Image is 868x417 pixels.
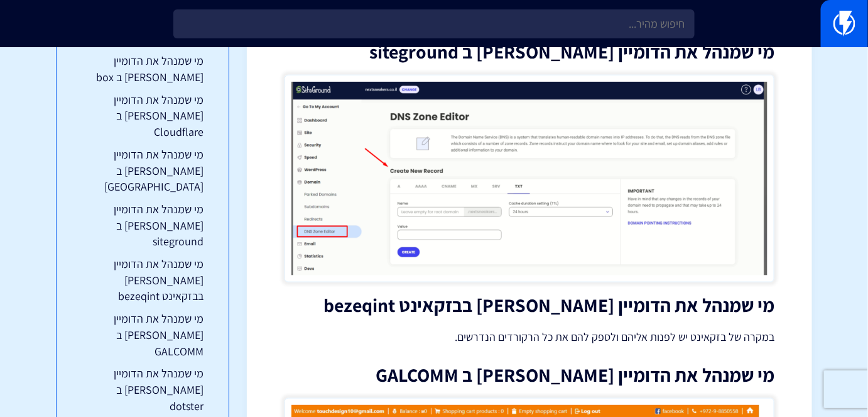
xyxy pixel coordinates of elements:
p: במקרה של בזקאינט יש לפנות אליהם ולספק להם את כל הרקורדים הנדרשים. [285,328,774,346]
input: חיפוש מהיר... [173,9,694,38]
a: מי שמנהל את הדומיין [PERSON_NAME] ב box [82,53,203,85]
a: מי שמנהל את הדומיין [PERSON_NAME] ב [GEOGRAPHIC_DATA] [82,147,203,195]
a: מי שמנהל את הדומיין [PERSON_NAME] ב Cloudflare [82,92,203,140]
h2: מי שמנהל את הדומיין [PERSON_NAME] ב siteground [285,42,774,62]
h2: מי שמנהל את הדומיין [PERSON_NAME] בבזקאינט bezeqint [285,295,774,316]
a: מי שמנהל את הדומיין [PERSON_NAME] ב dotster [82,365,203,414]
a: מי שמנהל את הדומיין [PERSON_NAME] ב GALCOMM [82,311,203,359]
a: מי שמנהל את הדומיין [PERSON_NAME] ב siteground [82,201,203,250]
h2: מי שמנהל את הדומיין [PERSON_NAME] ב GALCOMM [285,365,774,386]
a: מי שמנהל את הדומיין [PERSON_NAME] בבזקאינט bezeqint [82,256,203,304]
